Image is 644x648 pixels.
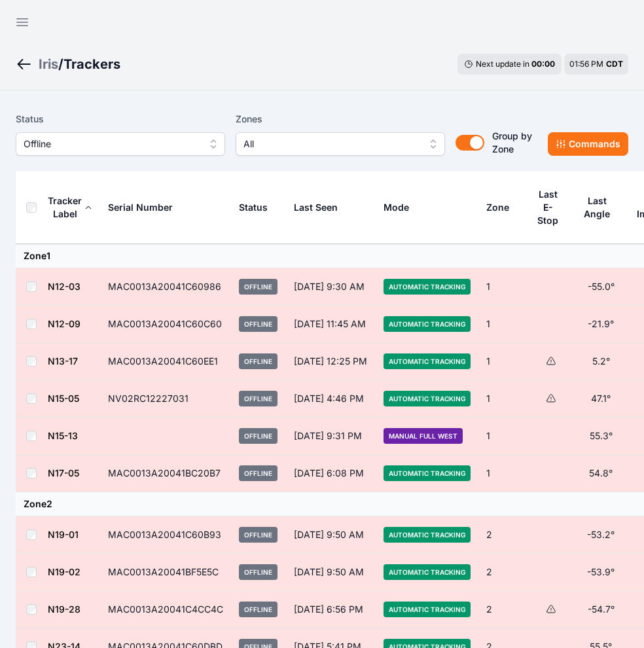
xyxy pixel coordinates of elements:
td: NV02RC12227031 [100,380,231,418]
div: Status [239,201,268,214]
span: Automatic Tracking [384,564,471,580]
button: Offline [16,132,225,156]
span: Offline [239,527,277,543]
a: N15-05 [48,393,79,404]
td: 55.3° [575,418,627,455]
span: Automatic Tracking [384,465,471,481]
td: 1 [478,343,528,380]
td: -53.2° [575,516,627,554]
a: N17-05 [48,467,79,478]
span: All [243,136,419,152]
a: N19-01 [48,529,79,540]
button: Zone [486,192,520,223]
td: MAC0013A20041BC20B7 [100,455,231,492]
td: [DATE] 9:50 AM [286,554,376,591]
td: [DATE] 9:50 AM [286,516,376,554]
span: Manual Full West [384,428,463,444]
span: 01:56 PM [569,59,603,69]
span: Automatic Tracking [384,316,471,332]
div: Zone [486,201,509,214]
span: Offline [239,279,277,295]
span: Offline [239,391,277,406]
td: [DATE] 4:46 PM [286,380,376,418]
td: 5.2° [575,343,627,380]
label: Status [16,111,225,127]
button: Tracker Label [48,185,92,230]
div: Last Angle [582,194,612,221]
button: Commands [548,132,628,156]
a: N15-13 [48,430,78,441]
span: Offline [239,564,277,580]
span: / [58,55,63,73]
button: Mode [384,192,420,223]
td: MAC0013A20041C60EE1 [100,343,231,380]
button: Last Angle [582,185,619,230]
td: MAC0013A20041C4CC4C [100,591,231,628]
button: All [236,132,445,156]
button: Last E-Stop [535,179,567,236]
span: Offline [239,316,277,332]
div: Last E-Stop [535,188,560,227]
a: N19-28 [48,603,80,615]
td: 47.1° [575,380,627,418]
td: -53.9° [575,554,627,591]
div: Tracker Label [48,194,82,221]
td: 1 [478,418,528,455]
td: MAC0013A20041C60B93 [100,516,231,554]
td: [DATE] 9:31 PM [286,418,376,455]
td: [DATE] 12:25 PM [286,343,376,380]
td: -55.0° [575,268,627,306]
td: [DATE] 6:08 PM [286,455,376,492]
button: Status [239,192,278,223]
label: Zones [236,111,445,127]
a: Iris [39,55,58,73]
a: N13-17 [48,355,78,367]
td: 1 [478,268,528,306]
span: Offline [239,465,277,481]
span: Next update in [476,59,529,69]
td: 1 [478,306,528,343]
div: Serial Number [108,201,173,214]
div: 00 : 00 [531,59,555,69]
span: Automatic Tracking [384,391,471,406]
span: Automatic Tracking [384,527,471,543]
span: Automatic Tracking [384,279,471,295]
td: 2 [478,591,528,628]
td: -54.7° [575,591,627,628]
span: Automatic Tracking [384,353,471,369]
h3: Trackers [63,55,120,73]
span: Offline [239,353,277,369]
span: Automatic Tracking [384,602,471,617]
span: Offline [239,428,277,444]
div: Last Seen [294,192,368,223]
span: Group by Zone [492,130,532,154]
button: Serial Number [108,192,183,223]
td: 54.8° [575,455,627,492]
td: [DATE] 9:30 AM [286,268,376,306]
td: 2 [478,554,528,591]
td: [DATE] 11:45 AM [286,306,376,343]
a: N19-02 [48,566,80,577]
a: N12-09 [48,318,80,329]
td: 1 [478,455,528,492]
span: Offline [24,136,199,152]
td: [DATE] 6:56 PM [286,591,376,628]
td: MAC0013A20041C60986 [100,268,231,306]
td: 2 [478,516,528,554]
td: MAC0013A20041C60C60 [100,306,231,343]
nav: Breadcrumb [16,47,120,81]
a: N12-03 [48,281,80,292]
span: CDT [606,59,623,69]
span: Offline [239,602,277,617]
td: -21.9° [575,306,627,343]
td: MAC0013A20041BF5E5C [100,554,231,591]
div: Mode [384,201,409,214]
td: 1 [478,380,528,418]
